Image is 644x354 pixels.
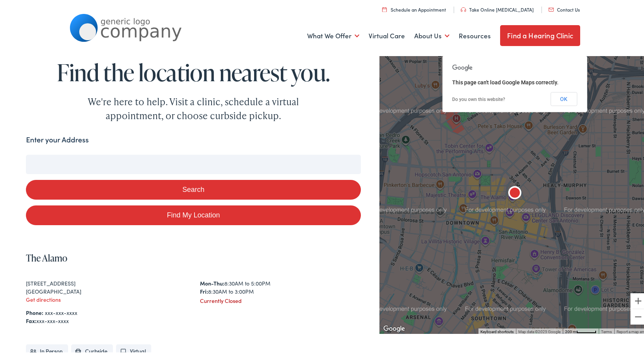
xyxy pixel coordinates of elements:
a: Virtual Care [369,20,405,49]
span: Map data ©2025 Google [518,328,560,332]
a: Find My Location [26,204,361,224]
a: Contact Us [548,5,580,11]
div: We're here to help. Visit a clinic, schedule a virtual appointment, or choose curbside pickup. [70,93,317,121]
img: utility icon [382,5,387,10]
div: xxx-xxx-xxxx [26,315,361,323]
button: Map Scale: 200 m per 48 pixels [563,327,599,332]
div: Currently Closed [200,295,360,303]
strong: Fri: [200,286,208,294]
a: Terms (opens in new tab) [601,328,612,332]
input: Enter your address or zip code [26,153,361,173]
a: What We Offer [307,20,359,49]
span: 200 m [565,328,576,332]
button: Keyboard shortcuts [480,328,514,333]
a: Find a Hearing Clinic [500,24,580,44]
div: 8:30AM to 5:00PM 8:30AM to 3:00PM [200,278,360,294]
label: Enter your Address [26,133,89,144]
h1: Find the location nearest you. [26,58,361,84]
img: utility icon [461,6,466,10]
strong: Mon-Thu: [200,278,224,286]
a: Resources [459,20,491,49]
a: Do you own this website? [452,95,505,101]
img: Google [381,322,407,332]
button: OK [550,91,577,104]
a: xxx-xxx-xxxx [45,307,77,315]
a: Open this area in Google Maps (opens a new window) [381,322,407,332]
a: The Alamo [26,250,67,263]
a: Schedule an Appointment [382,5,446,11]
strong: Phone: [26,307,43,315]
a: About Us [414,20,449,49]
span: This page can't load Google Maps correctly. [452,78,559,84]
a: Take Online [MEDICAL_DATA] [461,5,534,11]
button: Search [26,178,361,198]
img: utility icon [548,6,554,10]
strong: Fax: [26,315,36,323]
div: [GEOGRAPHIC_DATA] [26,286,186,294]
div: The Alamo [506,183,524,202]
a: Get directions [26,294,61,302]
div: [STREET_ADDRESS] [26,278,186,286]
